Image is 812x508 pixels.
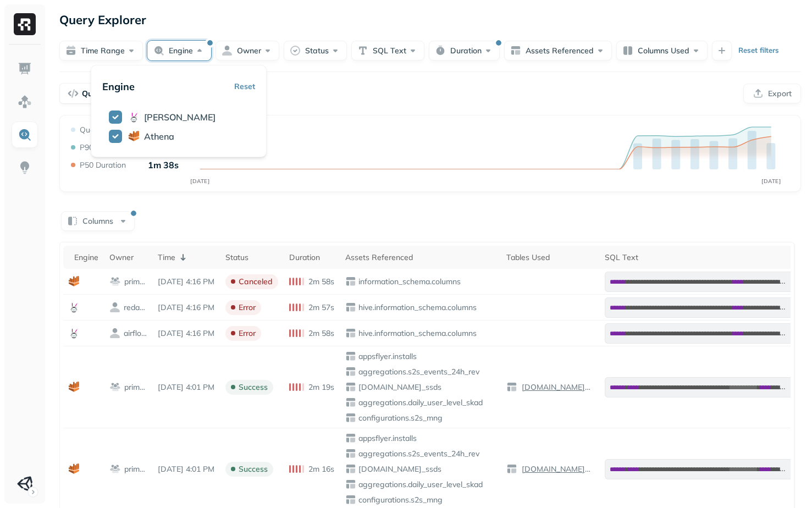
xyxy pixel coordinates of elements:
button: Assets Referenced [504,41,612,60]
img: table [506,382,517,393]
a: [DOMAIN_NAME]_ssds [517,464,594,474]
div: Tables Used [506,252,594,263]
img: workgroup [109,382,121,393]
div: SQL Text [605,252,797,263]
p: P90 Duration [80,142,126,153]
p: Engine [102,80,135,93]
img: table [345,276,356,287]
p: hive.information_schema.columns [356,302,495,313]
img: table [345,494,356,505]
p: redash_ui [124,302,147,313]
p: error [239,302,256,313]
p: aggregations.s2s_events_24h_rev [356,367,495,377]
button: Columns Used [616,41,708,60]
p: Query Explorer [59,10,146,30]
p: error [239,328,256,339]
img: table [345,448,356,459]
img: Ryft [14,13,36,35]
p: [DOMAIN_NAME]_ssds [520,464,594,474]
p: primary [124,464,147,474]
img: table [345,366,356,377]
p: appsflyer.installs [356,433,495,444]
img: Assets [18,95,32,109]
button: Status [284,41,347,60]
div: Assets Referenced [345,252,495,263]
p: aggregations.daily_user_level_skad [356,397,495,408]
button: Export [743,84,801,103]
div: Time [158,251,214,264]
p: Queries [82,89,111,99]
p: 2m 58s [308,277,334,287]
p: 2m 19s [308,382,334,393]
button: Engine [147,41,211,60]
button: Reset [234,76,255,96]
p: configurations.s2s_mng [356,495,495,505]
p: canceled [239,277,273,287]
p: 2m 58s [308,328,334,339]
p: primary [124,277,147,287]
img: table [345,302,356,313]
img: Insights [18,161,32,175]
p: airflow [124,328,147,339]
img: Unity [17,476,32,492]
div: Engine [74,252,98,263]
img: table [345,433,356,444]
button: SQL Text [351,41,424,60]
div: Duration [289,252,334,263]
p: configurations.s2s_mng [356,413,495,423]
img: Dashboard [18,62,32,76]
p: primary [124,382,147,393]
img: owner [109,328,120,339]
p: Queries [80,125,107,135]
p: 1m 38s [148,159,179,170]
p: Reset filters [738,45,779,56]
p: P50 Duration [80,160,126,170]
p: 2m 57s [308,302,334,313]
p: aggregations.daily_user_level_skad [356,479,495,490]
p: Sep 3, 2025 4:16 PM [158,277,214,287]
div: Status [225,252,278,263]
img: Query Explorer [18,128,32,142]
p: Sep 3, 2025 4:16 PM [158,328,214,339]
p: success [239,382,268,393]
button: Columns [61,211,135,231]
p: hive.information_schema.columns [356,328,495,339]
p: 2m 16s [308,464,334,474]
img: workgroup [109,276,121,287]
img: table [506,463,517,474]
div: Owner [109,252,147,263]
p: Sep 3, 2025 4:01 PM [158,464,214,474]
tspan: [DATE] [190,178,209,184]
p: aggregations.s2s_events_24h_rev [356,449,495,459]
tspan: [DATE] [761,178,781,184]
a: [DOMAIN_NAME]_ssds [517,382,594,393]
img: workgroup [109,463,121,474]
button: Time Range [59,41,143,60]
button: Owner [216,41,279,60]
p: Sep 3, 2025 4:01 PM [158,382,214,393]
img: table [345,328,356,339]
p: appsflyer.installs [356,351,495,362]
img: table [345,382,356,393]
p: [DOMAIN_NAME]_ssds [356,382,495,393]
button: Duration [429,41,500,60]
span: [PERSON_NAME] [144,112,216,123]
p: [DOMAIN_NAME]_ssds [356,464,495,474]
img: table [345,479,356,490]
span: athena [144,131,174,142]
p: [DOMAIN_NAME]_ssds [520,382,594,393]
img: table [345,463,356,474]
img: table [345,351,356,362]
img: owner [109,302,120,313]
img: table [345,397,356,408]
p: information_schema.columns [356,277,495,287]
p: Sep 3, 2025 4:16 PM [158,302,214,313]
img: table [345,412,356,423]
p: success [239,464,268,474]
